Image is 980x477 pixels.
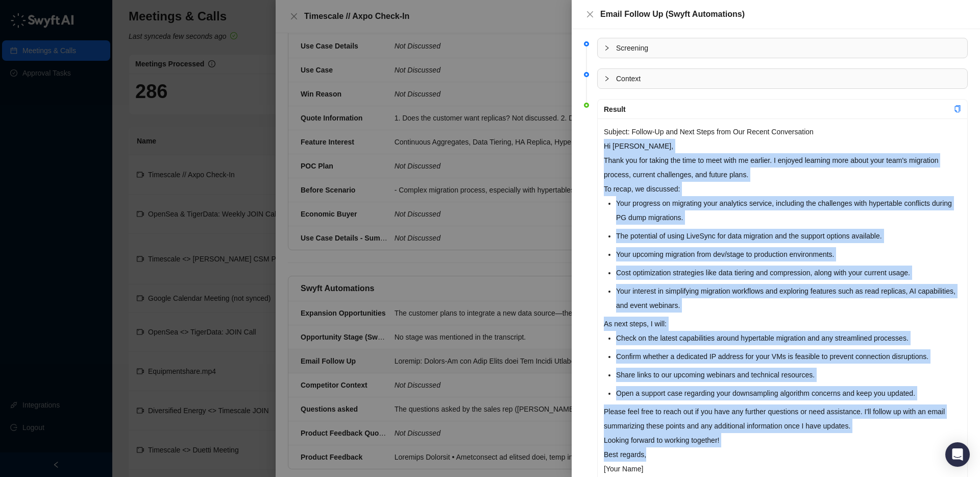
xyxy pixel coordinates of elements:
[604,125,961,139] p: Subject: Follow-Up and Next Steps from Our Recent Conversation
[604,76,610,82] span: collapsed
[598,38,967,58] div: Screening
[604,182,961,196] p: To recap, we discussed:
[616,247,961,261] li: Your upcoming migration from dev/stage to production environments.
[616,349,961,364] li: Confirm whether a dedicated IP address for your VMs is feasible to prevent connection disruptions.
[584,8,596,20] button: Close
[616,196,961,225] li: Your progress on migrating your analytics service, including the challenges with hypertable confl...
[616,42,961,54] span: Screening
[604,404,961,433] p: Please feel free to reach out if you have any further questions or need assistance. I'll follow u...
[586,10,594,18] span: close
[945,442,970,467] div: Open Intercom Messenger
[604,45,610,51] span: collapsed
[616,266,961,280] li: Cost optimization strategies like data tiering and compression, along with your current usage.
[604,139,961,153] p: Hi [PERSON_NAME],
[604,433,961,447] p: Looking forward to working together!
[616,331,961,345] li: Check on the latest capabilities around hypertable migration and any streamlined processes.
[600,8,968,20] div: Email Follow Up (Swyft Automations)
[616,73,961,84] span: Context
[616,386,961,400] li: Open a support case regarding your downsampling algorithm concerns and keep you updated.
[616,229,961,243] li: The potential of using LiveSync for data migration and the support options available.
[604,317,961,331] p: As next steps, I will:
[616,284,961,313] li: Your interest in simplifying migration workflows and exploring features such as read replicas, AI...
[598,69,967,88] div: Context
[604,104,954,115] div: Result
[616,368,961,382] li: Share links to our upcoming webinars and technical resources.
[954,105,961,112] span: copy
[604,153,961,182] p: Thank you for taking the time to meet with me earlier. I enjoyed learning more about your team's ...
